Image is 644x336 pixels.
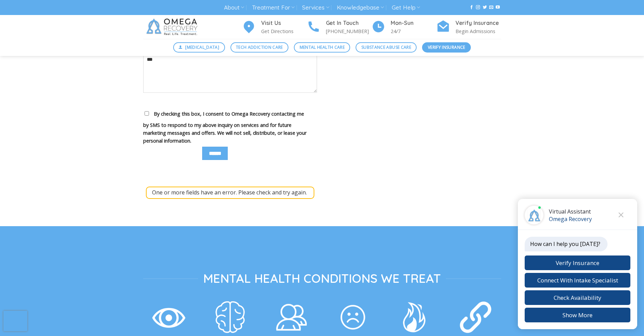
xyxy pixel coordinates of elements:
textarea: Your message (optional) [143,52,317,93]
a: Follow on Facebook [469,5,474,10]
a: Tech Addiction Care [230,42,289,53]
a: Follow on Instagram [476,5,480,10]
span: Mental Health Conditions We Treat [203,271,441,286]
a: Get In Touch [PHONE_NUMBER] [307,19,372,35]
h4: Visit Us [261,19,307,28]
div: One or more fields have an error. Please check and try again. [146,187,314,199]
a: Treatment For [252,1,295,14]
a: Send us an email [489,5,493,10]
a: Follow on Twitter [483,5,487,10]
h4: Mon-Sun [391,19,436,28]
a: [MEDICAL_DATA] [173,42,225,53]
span: Mental Health Care [300,44,345,50]
a: Verify Insurance Begin Admissions [436,19,501,35]
p: Get Directions [261,27,307,35]
a: Verify Insurance [422,42,471,53]
a: Visit Us Get Directions [242,19,307,35]
label: Your message (optional) [143,44,317,98]
span: Verify Insurance [428,44,465,50]
span: Tech Addiction Care [236,44,283,50]
a: Mental Health Care [294,42,350,53]
a: Substance Abuse Care [356,42,417,53]
img: Omega Recovery [143,15,203,39]
h4: Verify Insurance [455,19,501,28]
a: Services [302,1,329,14]
h4: Get In Touch [326,19,372,28]
p: 24/7 [391,27,436,35]
a: Knowledgebase [337,1,384,14]
p: [PHONE_NUMBER] [326,27,372,35]
span: Substance Abuse Care [361,44,411,50]
input: By checking this box, I consent to Omega Recovery contacting me by SMS to respond to my above inq... [145,111,149,116]
a: About [224,1,244,14]
a: Get Help [392,1,420,14]
p: Begin Admissions [455,27,501,35]
span: [MEDICAL_DATA] [185,44,219,50]
a: Follow on YouTube [496,5,500,10]
span: By checking this box, I consent to Omega Recovery contacting me by SMS to respond to my above inq... [143,111,306,144]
